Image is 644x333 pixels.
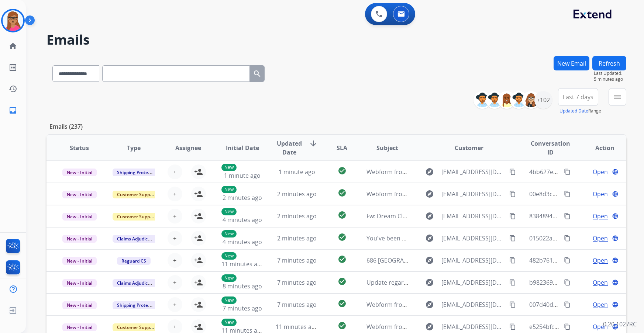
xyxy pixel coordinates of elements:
span: SLA [337,143,347,152]
span: Open [593,278,608,287]
span: [EMAIL_ADDRESS][DOMAIN_NAME] [441,278,506,287]
span: + [173,212,176,221]
mat-icon: language [612,169,619,175]
span: Claims Adjudication [113,279,163,287]
span: 7 minutes ago [223,304,262,312]
button: + [168,209,182,223]
span: New - Initial [62,323,97,331]
span: 482b7619-a306-4369-846e-e2887d5e7f21 [529,256,642,264]
span: [EMAIL_ADDRESS][DOMAIN_NAME] [441,167,506,176]
span: + [173,234,176,243]
img: avatar [3,10,23,31]
mat-icon: content_copy [564,301,571,308]
span: New - Initial [62,235,97,243]
span: Status [70,143,89,152]
mat-icon: menu [613,93,622,101]
span: Webform from [EMAIL_ADDRESS][DOMAIN_NAME] on [DATE] [366,323,534,331]
button: + [168,275,182,290]
span: Customer Support [113,213,161,221]
span: Conversation ID [529,139,571,157]
mat-icon: check_circle [338,255,347,264]
mat-icon: language [612,257,619,264]
mat-icon: content_copy [564,191,571,197]
span: 11 minutes ago [276,323,318,331]
span: 2 minutes ago [277,190,317,198]
mat-icon: explore [425,256,434,265]
mat-icon: content_copy [509,279,516,286]
mat-icon: person_add [194,212,203,221]
span: Open [593,212,608,221]
span: 015022a2-2a15-4cbb-8de8-0ee158ec630c [529,234,643,242]
button: Last 7 days [558,88,598,106]
p: New [221,186,237,193]
mat-icon: content_copy [509,257,516,264]
th: Action [572,135,626,161]
span: New - Initial [62,169,97,176]
mat-icon: explore [425,300,434,309]
span: + [173,278,176,287]
span: Initial Date [226,143,259,152]
span: Subject [376,143,398,152]
mat-icon: content_copy [564,213,571,219]
span: Open [593,256,608,265]
mat-icon: explore [425,190,434,198]
mat-icon: language [612,213,619,219]
span: [EMAIL_ADDRESS][DOMAIN_NAME] [441,300,506,309]
span: New - Initial [62,191,97,198]
span: [EMAIL_ADDRESS][DOMAIN_NAME] [441,234,506,243]
span: Webform from [EMAIL_ADDRESS][DOMAIN_NAME] on [DATE] [366,301,534,309]
mat-icon: content_copy [509,323,516,330]
span: 1 minute ago [279,168,315,176]
span: 2 minutes ago [277,212,317,220]
p: New [221,230,237,237]
span: Customer Support [113,191,161,198]
p: New [221,252,237,260]
span: Range [559,108,601,114]
span: 7 minutes ago [277,256,317,264]
span: Open [593,190,608,198]
mat-icon: person_add [194,300,203,309]
span: New - Initial [62,213,97,221]
button: Refresh [592,56,626,70]
mat-icon: explore [425,322,434,331]
span: + [173,300,176,309]
button: Updated Date [559,108,588,114]
span: Open [593,167,608,176]
mat-icon: explore [425,278,434,287]
span: 4 minutes ago [223,216,262,224]
span: e5254bfc-68ed-4d5b-88bf-a344ec143650 [529,323,641,331]
span: Shipping Protection [113,301,163,309]
mat-icon: home [8,42,17,51]
div: +102 [534,91,552,109]
span: 5 minutes ago [594,76,626,82]
mat-icon: explore [425,212,434,221]
p: New [221,164,237,171]
mat-icon: content_copy [564,323,571,330]
span: 4bb627e6-d6f2-4e29-99bc-50b823533f1f [529,168,640,176]
mat-icon: person_add [194,278,203,287]
mat-icon: language [612,301,619,308]
mat-icon: check_circle [338,211,347,219]
span: Fw: Dream Cloud Mattress Extended warranty [366,212,494,220]
p: New [221,319,237,326]
mat-icon: content_copy [564,169,571,175]
mat-icon: language [612,235,619,242]
span: Shipping Protection [113,169,163,176]
span: Updated Date [276,139,303,157]
span: 7 minutes ago [277,278,317,287]
button: + [168,297,182,312]
span: 007d40d8-2956-4259-9892-7e00df28efe9 [529,301,641,309]
span: Reguard CS [117,257,151,265]
span: [EMAIL_ADDRESS][DOMAIN_NAME] [441,256,506,265]
span: b9823699-5a23-4f02-8fe7-6ebef5e449ac [529,278,639,287]
mat-icon: person_add [194,234,203,243]
mat-icon: person_add [194,167,203,176]
span: 11 minutes ago [221,260,264,268]
h2: Emails [47,32,626,47]
mat-icon: check_circle [338,166,347,175]
span: [EMAIL_ADDRESS][DOMAIN_NAME] [441,322,506,331]
mat-icon: content_copy [509,191,516,197]
span: 2 minutes ago [223,194,262,202]
mat-icon: check_circle [338,233,347,242]
mat-icon: person_add [194,322,203,331]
